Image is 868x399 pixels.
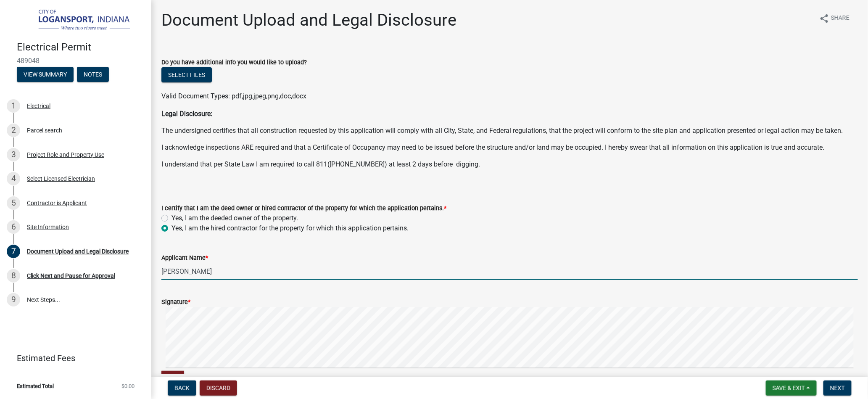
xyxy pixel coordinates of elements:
button: Clear [161,371,184,385]
label: Yes, I am the deeded owner of the property. [171,213,298,223]
h1: Document Upload and Legal Disclosure [161,10,456,30]
span: Next [830,385,845,391]
i: share [819,13,829,24]
p: I understand that per State Law I am required to call 811([PHONE_NUMBER]) at least 2 days before ... [161,159,858,169]
strong: Legal Disclosure: [161,110,212,118]
button: Notes [77,67,109,82]
div: Project Role and Property Use [27,152,104,158]
div: 7 [7,245,20,258]
div: Select Licensed Electrician [27,176,95,182]
label: I certify that I am the deed owner or hired contractor of the property for which the application ... [161,206,446,211]
label: Yes, I am the hired contractor for the property for which this application pertains. [171,223,409,233]
label: Signature [161,299,190,305]
button: Back [168,381,196,396]
div: 5 [7,196,20,210]
div: Document Upload and Legal Disclosure [27,248,129,254]
div: 1 [7,99,20,113]
span: Save & Exit [773,385,805,391]
p: I acknowledge inspections ARE required and that a Certificate of Occupancy may need to be issued ... [161,143,858,153]
div: 4 [7,172,20,185]
label: Do you have additional info you would like to upload? [161,60,307,66]
div: 3 [7,148,20,161]
span: 489048 [17,57,135,65]
div: Parcel search [27,127,62,133]
span: $0.00 [121,383,135,389]
label: Applicant Name [161,255,208,261]
wm-modal-confirm: Notes [77,71,109,78]
h4: Electrical Permit [17,41,145,53]
button: View Summary [17,67,74,82]
span: Share [831,13,850,24]
div: 6 [7,220,20,234]
div: Contractor is Applicant [27,200,87,206]
div: 2 [7,124,20,137]
div: Click Next and Pause for Approval [27,273,115,279]
div: Electrical [27,103,50,109]
span: Valid Document Types: pdf,jpg,jpeg,png,doc,docx [161,92,306,100]
p: The undersigned certifies that all construction requested by this application will comply with al... [161,126,858,136]
span: Back [174,385,190,391]
button: shareShare [813,10,856,26]
span: Estimated Total [17,383,54,389]
button: Next [823,381,852,396]
a: Estimated Fees [7,350,138,367]
button: Select files [161,67,212,82]
button: Discard [200,381,237,396]
div: 8 [7,269,20,283]
div: 9 [7,293,20,307]
img: City of Logansport, Indiana [17,9,138,32]
button: Save & Exit [766,381,817,396]
wm-modal-confirm: Summary [17,71,74,78]
div: Site Information [27,224,69,230]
